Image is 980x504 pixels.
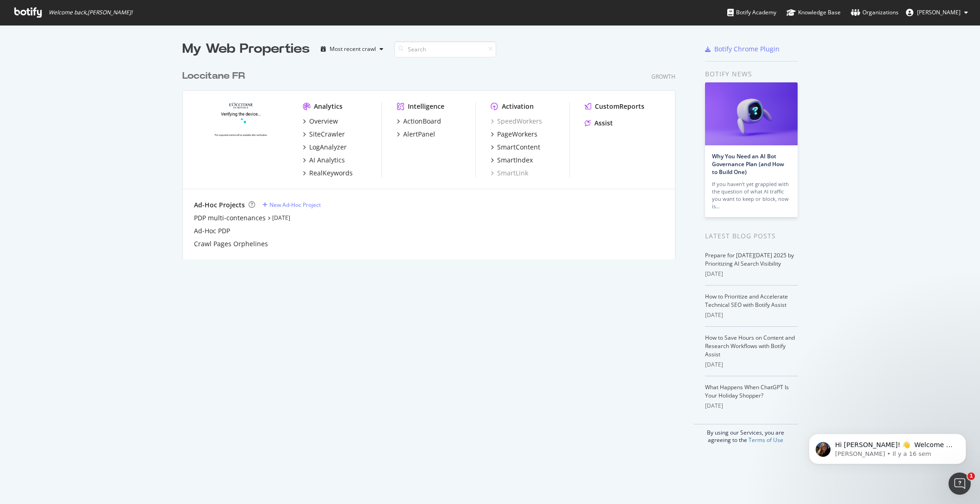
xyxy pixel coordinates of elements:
div: Loccitane FR [182,69,245,83]
img: fr.loccitane.com [194,102,288,177]
a: PDP multi-contenances [194,213,266,223]
div: SiteCrawler [309,130,345,139]
div: Botify news [705,69,798,79]
a: RealKeywords [303,168,353,178]
div: Intelligence [408,102,444,111]
div: [DATE] [705,270,798,278]
div: My Web Properties [182,40,310,58]
a: Assist [585,118,613,128]
div: Most recent crawl [330,46,376,52]
div: By using our Services, you are agreeing to the [693,424,798,444]
a: Prepare for [DATE][DATE] 2025 by Prioritizing AI Search Visibility [705,251,794,268]
div: Assist [594,118,613,128]
div: Organizations [851,8,899,17]
a: Loccitane FR [182,69,249,83]
span: 1 [968,473,975,480]
span: Hi [PERSON_NAME]! 👋 Welcome to Botify chat support! Have a question? Reply to this message and ou... [40,27,160,80]
a: CustomReports [585,102,644,111]
div: Ad-Hoc Projects [194,200,245,210]
div: PageWorkers [497,130,537,139]
a: AI Analytics [303,156,345,165]
a: How to Prioritize and Accelerate Technical SEO with Botify Assist [705,292,788,309]
button: Most recent crawl [317,42,387,56]
div: Botify Chrome Plugin [714,44,780,54]
iframe: Intercom live chat [949,473,971,495]
div: Overview [309,117,338,126]
iframe: Intercom notifications message [795,414,980,479]
button: [PERSON_NAME] [899,5,975,20]
a: SmartContent [491,143,540,152]
a: [DATE] [272,214,290,222]
input: Search [394,41,496,57]
a: New Ad-Hoc Project [262,201,321,209]
a: Why You Need an AI Bot Governance Plan (and How to Build One) [712,152,784,176]
div: If you haven’t yet grappled with the question of what AI traffic you want to keep or block, now is… [712,180,791,210]
a: SmartLink [491,168,528,178]
div: Latest Blog Posts [705,231,798,241]
a: SpeedWorkers [491,117,542,126]
p: Message from Laura, sent Il y a 16 sem [40,36,160,44]
a: PageWorkers [491,130,537,139]
a: Overview [303,117,338,126]
div: [DATE] [705,311,798,319]
div: Botify Academy [727,8,776,17]
a: What Happens When ChatGPT Is Your Holiday Shopper? [705,383,789,399]
div: AI Analytics [309,156,345,165]
div: Analytics [314,102,343,111]
div: SmartIndex [497,156,533,165]
a: Botify Chrome Plugin [705,44,780,54]
img: Why You Need an AI Bot Governance Plan (and How to Build One) [705,82,798,145]
a: Ad-Hoc PDP [194,226,230,236]
div: SmartContent [497,143,540,152]
div: grid [182,58,683,259]
div: LogAnalyzer [309,143,347,152]
a: How to Save Hours on Content and Research Workflows with Botify Assist [705,334,795,358]
a: Crawl Pages Orphelines [194,239,268,249]
span: Welcome back, [PERSON_NAME] ! [49,9,132,16]
div: AlertPanel [403,130,435,139]
div: Activation [502,102,534,111]
div: [DATE] [705,402,798,410]
a: SmartIndex [491,156,533,165]
div: RealKeywords [309,168,353,178]
a: Terms of Use [749,436,783,444]
div: Knowledge Base [786,8,841,17]
div: Growth [651,73,675,81]
a: LogAnalyzer [303,143,347,152]
div: CustomReports [595,102,644,111]
a: AlertPanel [397,130,435,139]
span: Romain Fiou [917,8,961,16]
a: SiteCrawler [303,130,345,139]
div: New Ad-Hoc Project [269,201,321,209]
div: [DATE] [705,361,798,369]
div: ActionBoard [403,117,441,126]
a: ActionBoard [397,117,441,126]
